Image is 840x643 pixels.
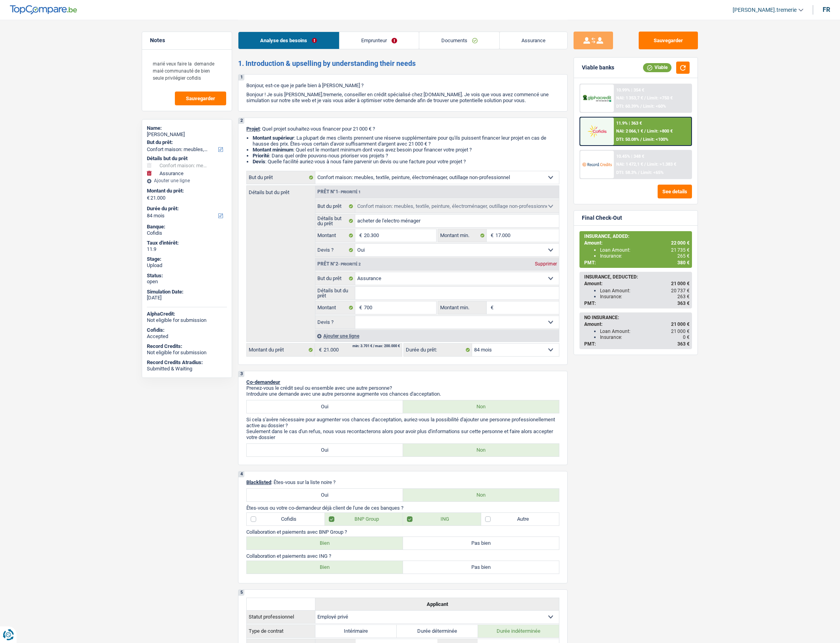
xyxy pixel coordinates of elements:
[147,279,227,285] div: open
[582,215,622,221] div: Final Check-Out
[315,301,355,314] label: Montant
[671,240,690,246] span: 22 000 €
[147,188,225,194] label: Montant du prêt:
[600,329,690,334] div: Loan Amount:
[238,75,244,80] div: 1
[253,147,293,153] strong: Montant minimum
[584,315,690,320] div: NO INSURANCE:
[616,121,642,126] div: 11.9% | 363 €
[403,489,559,501] label: Non
[150,37,224,44] h5: Notes
[238,32,339,49] a: Analyse des besoins
[355,229,364,242] span: €
[147,195,150,201] span: €
[600,294,690,299] div: Insurance:
[640,137,642,142] span: /
[671,321,690,327] span: 21 000 €
[246,391,559,397] p: Introduire une demande avec une autre personne augmente vos chances d'acceptation.
[658,185,692,198] button: See details
[246,92,559,103] p: Bonjour ! Je suis [PERSON_NAME].tremerie, conseiller en crédit spécialisé chez [DOMAIN_NAME]. Je ...
[647,129,673,134] span: Limit: >800 €
[404,344,472,356] label: Durée du prêt:
[403,561,559,574] label: Pas bien
[246,479,559,485] p: : Êtes-vous sur la liste noire ?
[500,32,568,49] a: Assurance
[584,321,690,327] div: Amount:
[147,206,225,212] label: Durée du prêt:
[315,287,355,299] label: Détails but du prêt
[147,350,227,356] div: Not eligible for submission
[246,126,559,132] p: : Quel projet souhaitez-vous financer pour 21 000 € ?
[397,625,478,637] label: Durée déterminée
[584,341,690,347] div: PMT:
[253,153,269,159] strong: Priorité
[677,294,690,299] span: 263 €
[238,59,568,68] h2: 1. Introduction & upselling by understanding their needs
[726,4,803,17] a: [PERSON_NAME].tremerie
[584,260,690,265] div: PMT:
[584,234,690,239] div: INSURANCE, ADDED:
[616,170,637,175] span: DTI: 58.3%
[253,135,294,141] strong: Montant supérieur
[253,135,559,147] li: : La plupart de mes clients prennent une réserve supplémentaire pour qu'ils puissent financer leu...
[616,154,644,159] div: 10.45% | 348 €
[147,131,227,138] div: [PERSON_NAME]
[671,281,690,286] span: 21 000 €
[640,104,642,109] span: /
[339,32,419,49] a: Emprunteur
[315,189,363,194] div: Prêt n°1
[147,317,227,323] div: Not eligible for submission
[600,253,690,259] div: Insurance:
[147,273,227,279] div: Status:
[616,104,639,109] span: DTI: 60.39%
[147,246,227,252] div: 11.9
[247,610,315,623] th: Statut professionnel
[147,139,225,146] label: But du prêt:
[338,262,361,266] span: - Priorité 2
[600,335,690,340] div: Insurance:
[315,625,397,637] label: Intérimaire
[315,344,324,356] span: €
[325,513,403,525] label: BNP Group
[582,124,611,138] img: Cofidis
[315,272,355,285] label: But du prêt
[403,537,559,550] label: Pas bien
[147,178,227,183] div: Ajouter une ligne
[644,129,646,134] span: /
[315,598,559,610] th: Applicant
[253,147,559,153] li: : Quel est le montant minimum dont vous avez besoin pour financer votre projet ?
[247,561,403,574] label: Bien
[147,256,227,262] div: Stage:
[246,417,559,428] p: Si cela s'avère nécessaire pour augmenter vos chances d'acceptation, auriez-vous la possibilité d...
[487,229,495,242] span: €
[643,137,668,142] span: Limit: <100%
[315,330,559,342] div: Ajouter une ligne
[147,224,227,230] div: Banque:
[247,344,315,356] label: Montant du prêt
[246,529,559,535] p: Collaboration et paiements avec BNP Group ?
[616,129,643,134] span: NAI: 2 066,1 €
[616,88,644,93] div: 10.99% | 354 €
[582,64,614,71] div: Viable banks
[147,311,227,317] div: AlphaCredit:
[147,333,227,340] div: Accepted
[175,92,226,105] button: Sauvegarder
[186,96,215,101] span: Sauvegarder
[644,95,646,101] span: /
[671,329,690,334] span: 21 000 €
[644,162,646,167] span: /
[823,6,830,13] div: fr
[677,260,690,265] span: 380 €
[643,104,666,109] span: Limit: <60%
[352,344,400,348] div: min: 3.701 € / max: 200.000 €
[147,155,227,162] div: Détails but du prêt
[247,624,315,637] th: Type de contrat
[246,126,260,132] span: Projet
[238,590,244,596] div: 5
[438,229,486,242] label: Montant min.
[246,379,280,385] span: Co-demandeur
[403,444,559,456] label: Non
[616,162,643,167] span: NAI: 1 472,1 €
[438,301,486,314] label: Montant min.
[315,215,355,227] label: Détails but du prêt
